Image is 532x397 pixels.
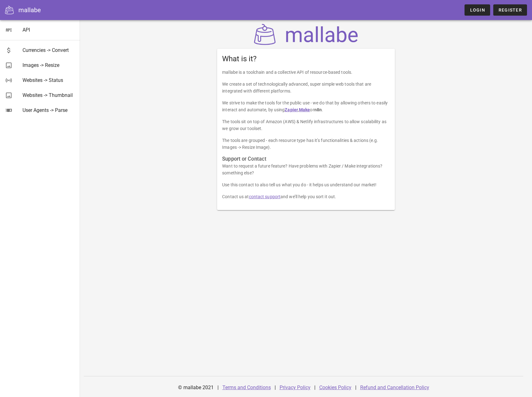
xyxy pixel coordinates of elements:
p: The tools are grouped - each resource type has it’s functionalities & actions (e.g. Images -> Res... [222,137,390,151]
iframe: Tidio Chat [447,357,529,386]
a: Privacy Policy [280,384,311,390]
strong: n8n [314,107,322,112]
div: | [217,380,219,395]
span: Register [498,8,522,13]
span: Login [470,8,485,13]
a: Zapier [285,107,298,112]
div: Websites -> Status [22,77,75,83]
div: Images -> Resize [22,62,75,68]
p: We create a set of technologically advanced, super simple web tools that are integrated with diff... [222,81,390,94]
a: Register [493,4,527,16]
p: mallabe is a toolchain and a collective API of resource-based tools. [222,69,390,76]
h3: Support or Contact [222,156,390,163]
div: What is it? [217,49,395,69]
p: We strive to make the tools for the public use - we do that by allowing others to easily interact... [222,99,390,113]
p: Contact us at and we’ll help you sort it out. [222,193,390,200]
div: | [355,380,356,395]
div: mallabe [18,5,41,15]
img: mallabe Logo [252,24,360,45]
a: Terms and Conditions [222,384,271,390]
div: | [314,380,316,395]
a: contact support [249,194,281,199]
p: Use this contact to also tell us what you do - it helps us understand our market! [222,181,390,188]
div: © mallabe 2021 [174,380,217,395]
a: Login [465,4,490,16]
div: API [22,27,75,33]
a: Refund and Cancellation Policy [360,384,429,390]
a: Make [299,107,310,112]
div: Currencies -> Convert [22,47,75,53]
p: The tools sit on top of Amazon (AWS) & Netlify infrastructures to allow scalability as we grow ou... [222,118,390,132]
p: Want to request a future feature? Have problems with Zapier / Make integrations? something else? [222,163,390,176]
a: Cookies Policy [319,384,351,390]
div: Websites -> Thumbnail [22,92,75,98]
div: | [275,380,276,395]
div: User Agents -> Parse [22,107,75,113]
